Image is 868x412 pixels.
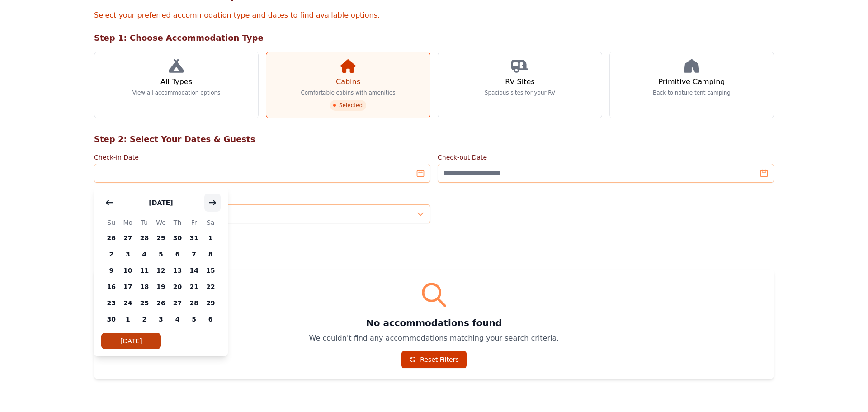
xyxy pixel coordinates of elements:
[120,279,137,295] span: 17
[186,230,203,246] span: 31
[202,279,219,295] span: 22
[169,311,186,327] span: 4
[136,311,153,327] span: 2
[140,194,182,212] button: [DATE]
[153,262,170,279] span: 12
[609,52,774,118] a: Primitive Camping Back to nature tent camping
[438,153,774,162] label: Check-out Date
[105,317,763,329] h3: No accommodations found
[186,311,203,327] span: 5
[653,89,731,96] p: Back to nature tent camping
[186,217,203,228] span: Fr
[153,295,170,311] span: 26
[202,230,219,246] span: 1
[103,230,120,246] span: 26
[94,52,259,118] a: All Types View all accommodation options
[336,76,360,87] h3: Cabins
[160,76,192,87] h3: All Types
[103,246,120,262] span: 2
[330,100,366,111] span: Selected
[266,52,430,118] a: Cabins Comfortable cabins with amenities Selected
[101,333,161,349] button: [DATE]
[438,52,602,118] a: RV Sites Spacious sites for your RV
[103,311,120,327] span: 30
[153,217,170,228] span: We
[105,333,763,344] p: We couldn't find any accommodations matching your search criteria.
[103,295,120,311] span: 23
[153,311,170,327] span: 3
[202,217,219,228] span: Sa
[136,246,153,262] span: 4
[505,76,534,87] h3: RV Sites
[120,246,137,262] span: 3
[136,262,153,279] span: 11
[120,311,137,327] span: 1
[202,295,219,311] span: 29
[136,279,153,295] span: 18
[94,194,430,203] label: Number of Guests
[94,153,430,162] label: Check-in Date
[186,279,203,295] span: 21
[186,295,203,311] span: 28
[103,217,120,228] span: Su
[186,246,203,262] span: 7
[169,279,186,295] span: 20
[136,217,153,228] span: Tu
[401,351,467,368] a: Reset Filters
[169,295,186,311] span: 27
[153,279,170,295] span: 19
[94,133,774,146] h2: Step 2: Select Your Dates & Guests
[94,32,774,44] h2: Step 1: Choose Accommodation Type
[169,230,186,246] span: 30
[136,295,153,311] span: 25
[186,262,203,279] span: 14
[169,246,186,262] span: 6
[202,311,219,327] span: 6
[659,76,725,87] h3: Primitive Camping
[136,230,153,246] span: 28
[120,217,137,228] span: Mo
[120,295,137,311] span: 24
[120,230,137,246] span: 27
[103,262,120,279] span: 9
[153,230,170,246] span: 29
[202,246,219,262] span: 8
[169,217,186,228] span: Th
[132,89,221,96] p: View all accommodation options
[202,262,219,279] span: 15
[120,262,137,279] span: 10
[153,246,170,262] span: 5
[301,89,395,96] p: Comfortable cabins with amenities
[485,89,555,96] p: Spacious sites for your RV
[103,279,120,295] span: 16
[169,262,186,279] span: 13
[94,10,774,21] p: Select your preferred accommodation type and dates to find available options.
